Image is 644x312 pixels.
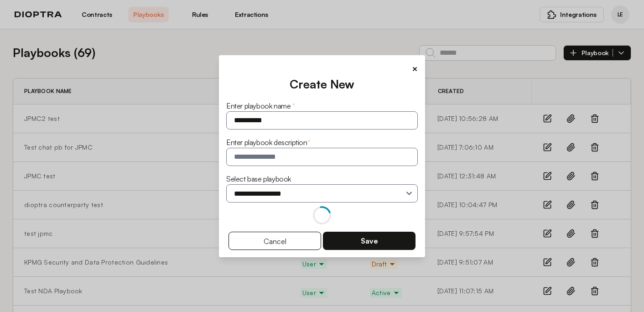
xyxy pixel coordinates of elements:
span: Loading [313,206,331,224]
button: Save [323,232,415,250]
button: × [412,62,418,75]
div: Enter playbook name [226,100,418,111]
div: Create New [226,75,418,93]
div: Enter playbook description [226,137,418,148]
div: Select base playbook [226,173,418,184]
button: Cancel [229,232,321,250]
